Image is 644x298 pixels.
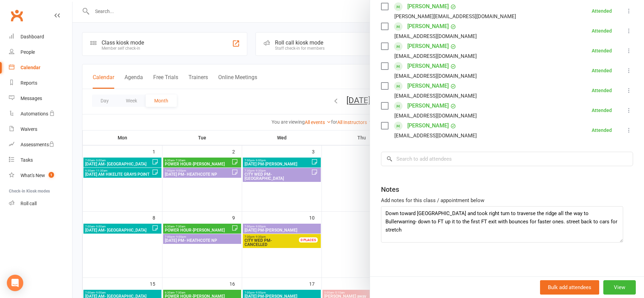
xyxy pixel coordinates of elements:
[381,185,399,194] div: Notes
[21,142,54,147] div: Assessments
[21,49,35,55] div: People
[540,280,599,295] button: Bulk add attendees
[407,1,449,12] a: [PERSON_NAME]
[394,72,477,80] div: [EMAIL_ADDRESS][DOMAIN_NAME]
[9,91,72,106] a: Messages
[7,275,23,291] div: Open Intercom Messenger
[394,32,477,41] div: [EMAIL_ADDRESS][DOMAIN_NAME]
[9,60,72,75] a: Calendar
[592,68,612,73] div: Attended
[394,12,516,21] div: [PERSON_NAME][EMAIL_ADDRESS][DOMAIN_NAME]
[9,75,72,91] a: Reports
[21,173,45,178] div: What's New
[9,29,72,45] a: Dashboard
[592,28,612,33] div: Attended
[21,96,42,101] div: Messages
[592,48,612,53] div: Attended
[381,152,633,166] input: Search to add attendees
[592,108,612,113] div: Attended
[9,196,72,211] a: Roll call
[9,45,72,60] a: People
[407,100,449,111] a: [PERSON_NAME]
[8,7,25,24] a: Clubworx
[394,52,477,61] div: [EMAIL_ADDRESS][DOMAIN_NAME]
[407,120,449,131] a: [PERSON_NAME]
[21,80,37,86] div: Reports
[407,41,449,52] a: [PERSON_NAME]
[21,157,33,163] div: Tasks
[394,111,477,120] div: [EMAIL_ADDRESS][DOMAIN_NAME]
[21,126,37,132] div: Waivers
[592,9,612,13] div: Attended
[9,137,72,152] a: Assessments
[21,34,44,39] div: Dashboard
[9,168,72,183] a: What's New1
[394,131,477,140] div: [EMAIL_ADDRESS][DOMAIN_NAME]
[592,88,612,93] div: Attended
[9,122,72,137] a: Waivers
[407,21,449,32] a: [PERSON_NAME]
[394,91,477,100] div: [EMAIL_ADDRESS][DOMAIN_NAME]
[407,61,449,72] a: [PERSON_NAME]
[49,172,54,178] span: 1
[9,152,72,168] a: Tasks
[592,128,612,133] div: Attended
[9,106,72,122] a: Automations
[603,280,636,295] button: View
[21,111,48,116] div: Automations
[407,80,449,91] a: [PERSON_NAME]
[381,196,633,204] div: Add notes for this class / appointment below
[21,65,40,70] div: Calendar
[21,201,37,206] div: Roll call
